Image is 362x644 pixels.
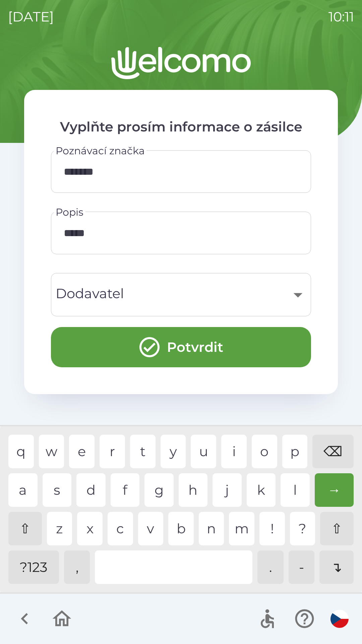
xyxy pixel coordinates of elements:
[330,610,349,628] img: cs flag
[56,205,83,219] label: Popis
[24,47,338,79] img: Logo
[328,7,354,27] p: 10:11
[56,144,145,158] label: Poznávací značka
[51,327,311,367] button: Potvrdit
[51,117,311,137] p: Vyplňte prosím informace o zásilce
[8,7,54,27] p: [DATE]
